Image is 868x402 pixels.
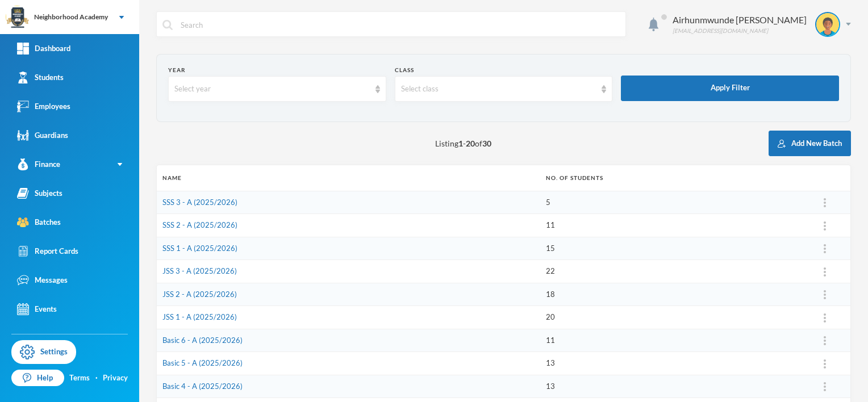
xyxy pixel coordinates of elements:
[157,165,540,191] th: Name
[174,83,370,95] div: Select year
[17,129,68,141] div: Guardians
[162,382,243,391] a: Basic 4 - A (2025/2026)
[824,221,826,231] img: ...
[540,237,799,260] td: 15
[540,165,799,191] th: No. of students
[824,290,826,299] img: ...
[540,191,799,214] td: 5
[540,283,799,306] td: 18
[17,101,70,112] div: Employees
[824,336,826,345] img: ...
[673,27,807,35] div: [EMAIL_ADDRESS][DOMAIN_NAME]
[17,216,61,228] div: Batches
[401,83,596,95] div: Select class
[11,340,76,364] a: Settings
[824,359,826,368] img: ...
[69,372,90,384] a: Terms
[168,66,386,74] div: Year
[162,266,237,275] a: JSS 3 - A (2025/2026)
[17,187,62,199] div: Subjects
[162,20,173,30] img: search
[17,274,68,286] div: Messages
[162,336,243,345] a: Basic 6 - A (2025/2026)
[824,313,826,323] img: ...
[162,312,237,321] a: JSS 1 - A (2025/2026)
[816,13,839,36] img: STUDENT
[540,329,799,352] td: 11
[17,245,78,257] div: Report Cards
[621,76,839,101] button: Apply Filter
[466,139,475,148] b: 20
[95,372,98,384] div: ·
[769,131,851,156] button: Add New Batch
[540,306,799,329] td: 20
[824,244,826,253] img: ...
[11,370,64,387] a: Help
[180,12,620,37] input: Search
[540,375,799,398] td: 13
[17,158,60,170] div: Finance
[673,13,807,27] div: Airhunmwunde [PERSON_NAME]
[34,12,108,22] div: Neighborhood Academy
[824,267,826,277] img: ...
[482,139,491,148] b: 30
[162,220,237,229] a: SSS 2 - A (2025/2026)
[395,66,613,74] div: Class
[17,43,70,55] div: Dashboard
[540,352,799,375] td: 13
[162,358,243,367] a: Basic 5 - A (2025/2026)
[162,198,237,207] a: SSS 3 - A (2025/2026)
[162,244,237,253] a: SSS 1 - A (2025/2026)
[103,372,128,384] a: Privacy
[824,198,826,207] img: ...
[162,290,237,299] a: JSS 2 - A (2025/2026)
[458,139,463,148] b: 1
[540,214,799,237] td: 11
[824,382,826,391] img: ...
[540,260,799,283] td: 22
[435,137,491,149] span: Listing - of
[6,6,29,29] img: logo
[17,303,57,315] div: Events
[17,72,64,83] div: Students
